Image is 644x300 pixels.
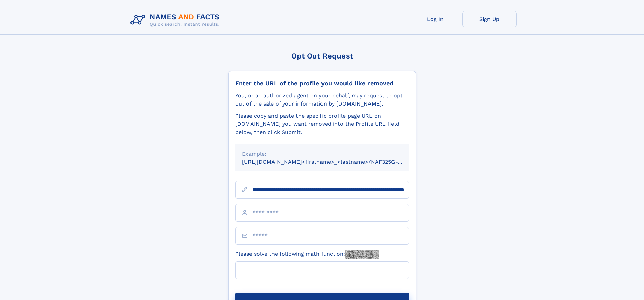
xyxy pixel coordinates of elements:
[235,250,379,259] label: Please solve the following math function:
[235,112,409,136] div: Please copy and paste the specific profile page URL on [DOMAIN_NAME] you want removed into the Pr...
[242,159,422,165] small: [URL][DOMAIN_NAME]<firstname>_<lastname>/NAF325G-xxxxxxxx
[228,52,416,60] div: Opt Out Request
[242,150,402,158] div: Example:
[128,11,225,29] img: Logo Names and Facts
[235,79,409,87] div: Enter the URL of the profile you would like removed
[235,92,409,108] div: You, or an authorized agent on your behalf, may request to opt-out of the sale of your informatio...
[462,11,517,27] a: Sign Up
[408,11,462,27] a: Log In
